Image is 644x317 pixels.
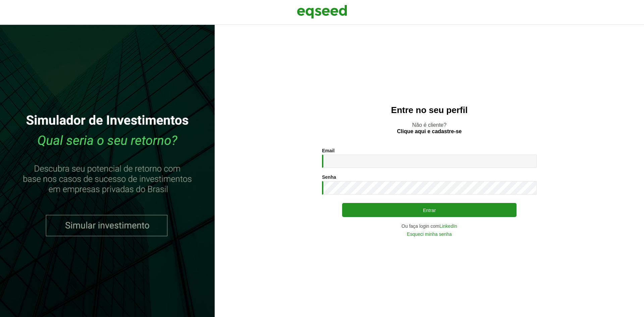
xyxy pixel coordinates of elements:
[228,122,631,135] p: Não é cliente?
[439,224,457,228] a: LinkedIn
[228,105,631,115] h2: Entre no seu perfil
[322,224,537,228] div: Ou faça login com
[297,3,347,20] img: EqSeed Logo
[322,175,336,179] label: Senha
[407,232,452,236] a: Esqueci minha senha
[342,203,517,217] button: Entrar
[397,129,462,134] a: Clique aqui e cadastre-se
[322,148,334,153] label: Email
